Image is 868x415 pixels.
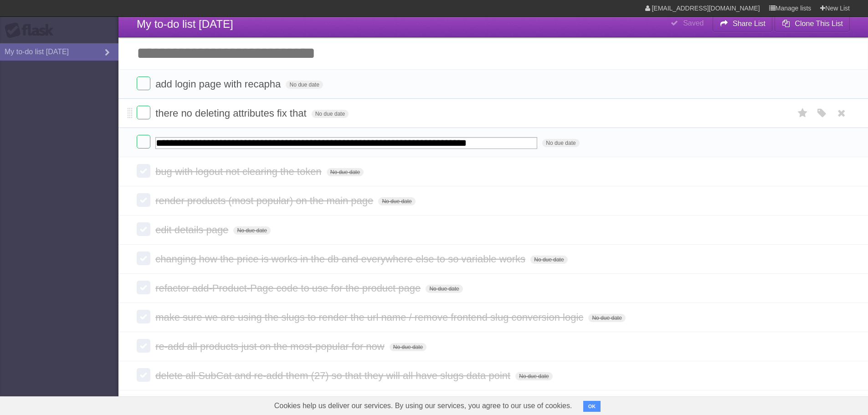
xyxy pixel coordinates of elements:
[286,81,323,89] span: No due date
[137,106,150,119] label: Done
[137,222,150,236] label: Done
[155,78,283,90] span: add login page with recapha
[155,312,586,323] span: make sure we are using the slugs to render the url name / remove frontend slug conversion logic
[378,197,415,205] span: No due date
[795,20,843,27] b: Clone This List
[155,282,423,294] span: refactor add-Product-Page code to use for the product page
[137,281,150,294] label: Done
[137,135,150,149] label: Done
[733,20,765,27] b: Share List
[265,397,581,415] span: Cookies help us deliver our services. By using our services, you agree to our use of cookies.
[137,77,150,90] label: Done
[583,401,601,412] button: OK
[713,15,773,32] button: Share List
[155,341,387,352] span: re-add all products just on the most-popular for now
[794,106,812,121] label: Star task
[683,19,704,27] b: Saved
[155,253,528,265] span: changing how the price is works in the db and everywhere else to so variable works
[155,370,513,381] span: delete all SubCat and re-add them (27) so that they will all have slugs data point
[155,195,375,206] span: render products (most popular) on the main page
[137,164,150,178] label: Done
[312,110,349,118] span: No due date
[542,139,579,147] span: No due date
[137,310,150,323] label: Done
[327,168,364,176] span: No due date
[137,368,150,382] label: Done
[155,224,231,236] span: edit details page
[515,372,552,380] span: No due date
[137,193,150,207] label: Done
[155,108,308,119] span: there no deleting attributes fix that
[530,256,567,264] span: No due date
[137,18,233,30] span: My to-do list [DATE]
[426,285,462,293] span: No due date
[588,314,625,322] span: No due date
[233,226,270,235] span: No due date
[155,166,324,177] span: bug with logout not clearing the token
[390,343,426,351] span: No due date
[137,339,150,353] label: Done
[137,251,150,265] label: Done
[775,15,850,32] button: Clone This List
[5,22,59,39] div: Flask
